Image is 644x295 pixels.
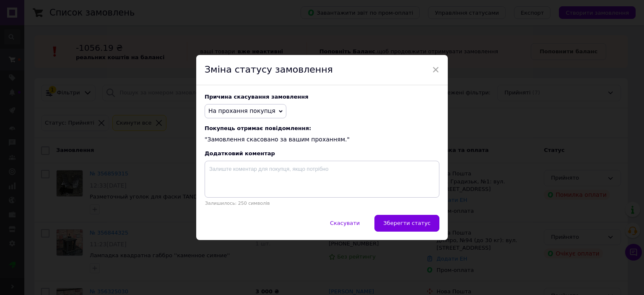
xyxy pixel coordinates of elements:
[330,220,360,226] span: Скасувати
[432,63,439,77] span: ×
[383,220,431,226] span: Зберегти статус
[208,107,275,114] span: На прохання покупця
[196,55,448,85] div: Зміна статусу замовлення
[205,125,439,144] div: "Замовлення скасовано за вашим проханням."
[374,215,439,232] button: Зберегти статус
[205,150,439,157] div: Додатковий коментар
[205,125,439,131] span: Покупець отримає повідомлення:
[205,94,439,100] div: Причина скасування замовлення
[205,201,439,206] p: Залишилось: 250 символів
[321,215,369,232] button: Скасувати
